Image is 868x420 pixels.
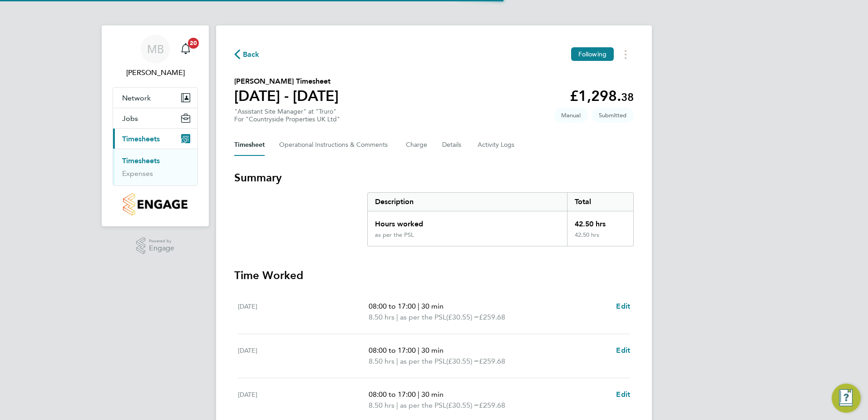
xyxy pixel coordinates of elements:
[122,94,151,102] span: Network
[616,346,630,355] span: Edit
[234,170,634,185] h3: Summary
[621,90,634,104] span: 38
[279,134,391,156] button: Operational Instructions & Comments
[113,108,197,128] button: Jobs
[616,302,630,310] span: Edit
[418,302,419,310] span: |
[367,192,634,246] div: Summary
[616,345,630,356] a: Edit
[396,357,398,365] span: |
[136,237,175,255] a: Powered byEngage
[554,108,588,123] span: This timesheet was manually created.
[234,87,339,105] h1: [DATE] - [DATE]
[567,231,633,246] div: 42.50 hrs
[479,401,505,410] span: £259.68
[421,390,444,399] span: 30 min
[234,108,340,123] div: "Assistant Site Manager" at "Truro"
[418,346,419,355] span: |
[149,245,174,252] span: Engage
[177,35,195,64] a: 20
[616,390,630,399] span: Edit
[113,88,197,108] button: Network
[113,193,198,215] a: Go to home page
[234,115,340,123] div: For "Countryside Properties UK Ltd"
[369,390,416,399] span: 08:00 to 17:00
[122,114,138,123] span: Jobs
[238,389,369,411] div: [DATE]
[122,169,153,178] a: Expenses
[369,346,416,355] span: 08:00 to 17:00
[238,345,369,367] div: [DATE]
[446,357,479,365] span: (£30.55) =
[571,47,614,61] button: Following
[188,38,199,49] span: 20
[446,313,479,321] span: (£30.55) =
[421,346,444,355] span: 30 min
[113,129,197,149] button: Timesheets
[396,401,398,410] span: |
[234,134,265,156] button: Timesheet
[616,301,630,312] a: Edit
[616,389,630,400] a: Edit
[102,25,209,226] nav: Main navigation
[418,390,419,399] span: |
[479,313,505,321] span: £259.68
[122,156,160,165] a: Timesheets
[832,384,861,413] button: Engage Resource Center
[368,193,567,211] div: Description
[570,87,634,105] app-decimal: £1,298.
[147,43,164,55] span: MB
[369,401,395,410] span: 8.50 hrs
[238,301,369,323] div: [DATE]
[400,400,446,411] span: as per the PSL
[123,193,187,215] img: countryside-properties-logo-retina.png
[400,356,446,367] span: as per the PSL
[113,35,198,78] a: MB[PERSON_NAME]
[617,47,634,61] button: Timesheets Menu
[369,357,395,365] span: 8.50 hrs
[234,268,634,283] h3: Time Worked
[113,67,198,78] span: Martin Bentley
[400,312,446,323] span: as per the PSL
[234,49,260,60] button: Back
[592,108,634,123] span: This timesheet is Submitted.
[442,134,463,156] button: Details
[368,211,567,231] div: Hours worked
[478,134,516,156] button: Activity Logs
[567,193,633,211] div: Total
[234,76,339,87] h2: [PERSON_NAME] Timesheet
[369,302,416,310] span: 08:00 to 17:00
[479,357,505,365] span: £259.68
[446,401,479,410] span: (£30.55) =
[122,135,160,143] span: Timesheets
[406,134,428,156] button: Charge
[578,50,607,58] span: Following
[375,231,414,239] div: as per the PSL
[567,211,633,231] div: 42.50 hrs
[113,149,197,185] div: Timesheets
[243,49,260,60] span: Back
[369,313,395,321] span: 8.50 hrs
[396,313,398,321] span: |
[421,302,444,310] span: 30 min
[149,237,174,245] span: Powered by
